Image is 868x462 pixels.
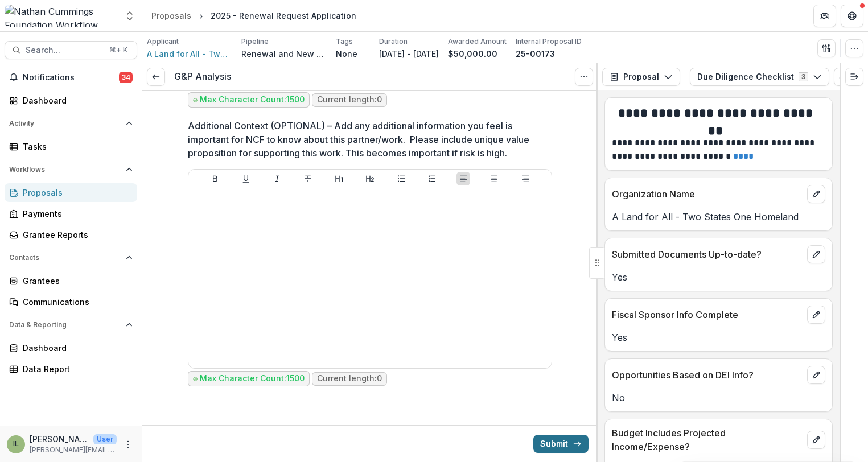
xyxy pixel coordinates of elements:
button: Open Workflows [5,160,137,179]
div: 2025 - Renewal Request Application [211,10,356,22]
button: Bold [208,172,222,185]
div: Proposals [23,187,128,199]
button: Due Diligence Checklist3 [690,68,829,86]
button: Partners [813,5,836,27]
p: No [612,391,825,405]
button: Strike [301,172,315,185]
a: Grantee Reports [5,225,137,244]
div: Grantees [23,275,128,287]
p: Yes [612,331,825,344]
p: [PERSON_NAME] [30,433,89,445]
button: Notifications34 [5,68,137,86]
div: Data Report [23,363,128,375]
button: Heading 2 [363,172,377,185]
button: Align Center [487,172,501,185]
p: [PERSON_NAME][EMAIL_ADDRESS][PERSON_NAME][DOMAIN_NAME] [30,445,117,455]
button: Open Activity [5,114,137,133]
p: Applicant [147,36,179,47]
p: $50,000.00 [448,48,497,60]
div: Dashboard [23,94,128,106]
p: User [93,434,117,444]
a: Grantees [5,271,137,290]
a: Communications [5,292,137,311]
a: Tasks [5,137,137,156]
button: edit [807,245,825,263]
p: [DATE] - [DATE] [379,48,439,60]
button: Open Data & Reporting [5,316,137,334]
a: Dashboard [5,91,137,110]
p: Internal Proposal ID [516,36,582,47]
div: Proposals [151,10,191,22]
button: Submit [533,435,589,453]
p: A Land for All - Two States One Homeland [612,210,825,224]
button: More [121,438,135,451]
p: Additional Context (OPTIONAL) – Add any additional information you feel is important for NCF to k... [188,119,545,160]
span: 34 [119,72,133,83]
p: Awarded Amount [448,36,507,47]
button: Heading 1 [332,172,346,185]
span: Data & Reporting [9,321,121,329]
button: Underline [239,172,253,185]
a: Data Report [5,360,137,378]
p: Yes [612,270,825,284]
a: Proposals [147,7,196,24]
p: Current length: 0 [317,95,382,105]
p: Max Character Count: 1500 [200,95,305,105]
button: Align Left [456,172,470,185]
img: Nathan Cummings Foundation Workflow Sandbox logo [5,5,117,27]
span: Activity [9,119,121,127]
p: Fiscal Sponsor Info Complete [612,308,803,321]
div: Grantee Reports [23,229,128,241]
a: A Land for All - Two States One Homeland [147,48,232,60]
span: Contacts [9,254,121,262]
p: Renewal and New Grants Pipeline [241,48,327,60]
p: Opportunities Based on DEI Info? [612,368,803,382]
p: Duration [379,36,408,47]
button: Get Help [841,5,863,27]
div: Communications [23,296,128,308]
button: Italicize [270,172,284,185]
button: edit [807,306,825,324]
a: Payments [5,204,137,223]
p: Organization Name [612,187,803,201]
div: ⌘ + K [107,44,130,56]
nav: breadcrumb [147,7,361,24]
div: Isaac Luria [13,440,19,448]
p: Submitted Documents Up-to-date? [612,247,803,261]
button: Open entity switcher [122,5,138,27]
p: Pipeline [241,36,269,47]
button: View Attached Files [834,68,852,86]
button: edit [807,366,825,384]
h3: G&P Analysis [174,71,231,82]
button: Align Right [519,172,532,185]
button: edit [807,185,825,203]
a: Dashboard [5,339,137,357]
button: edit [807,431,825,449]
span: Search... [26,46,102,55]
p: None [336,48,357,60]
button: Expand right [845,68,863,86]
button: Open Contacts [5,249,137,267]
span: Notifications [23,73,119,82]
div: Payments [23,208,128,220]
p: 25-00173 [516,48,555,60]
a: Proposals [5,183,137,202]
p: Tags [336,36,353,47]
button: Search... [5,41,137,59]
div: Dashboard [23,342,128,354]
p: Max Character Count: 1500 [200,374,305,383]
button: Proposal [602,68,680,86]
button: Ordered List [425,172,439,185]
button: Options [575,68,593,86]
button: Bullet List [394,172,408,185]
p: Current length: 0 [317,374,382,383]
span: Workflows [9,166,121,174]
div: Tasks [23,141,128,152]
p: Budget Includes Projected Income/Expense? [612,426,803,453]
